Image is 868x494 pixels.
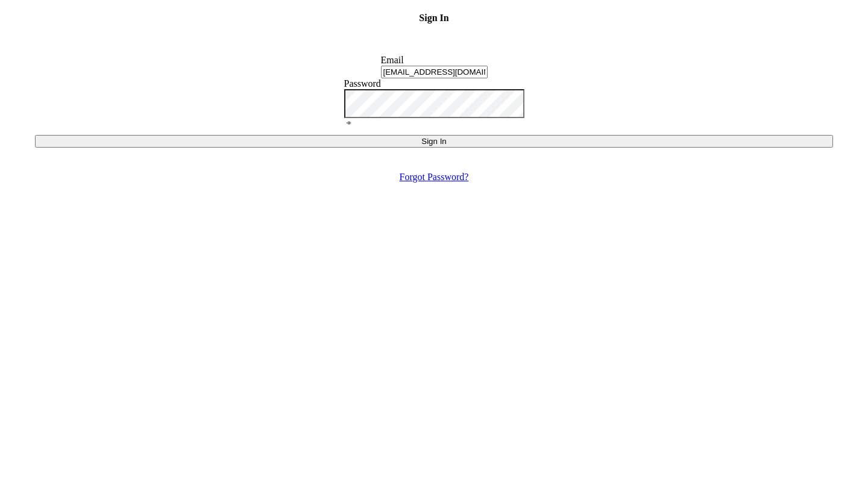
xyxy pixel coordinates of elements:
a: Forgot Password? [400,172,469,182]
label: Password [344,78,381,89]
h4: Sign In [5,13,863,42]
label: Email [381,55,404,65]
button: Sign In [35,135,833,148]
div: Sign In [40,137,828,146]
